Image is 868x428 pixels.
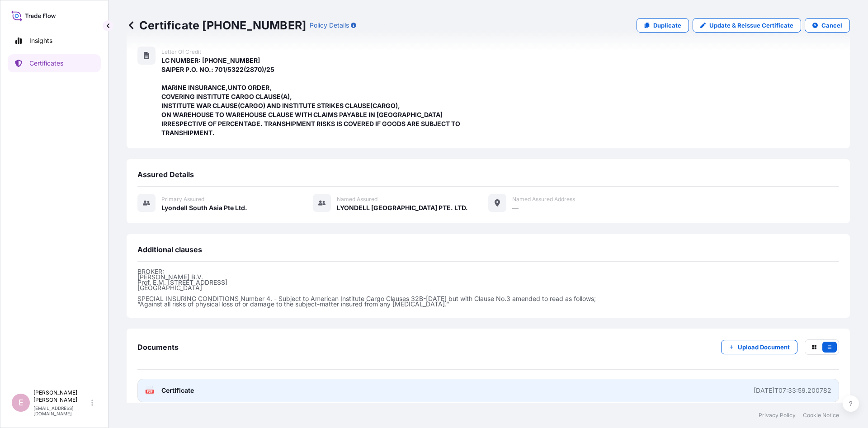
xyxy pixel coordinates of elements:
[512,203,519,212] span: —
[693,18,801,33] a: Update & Reissue Certificate
[137,343,179,352] span: Documents
[637,18,689,33] a: Duplicate
[29,59,63,68] p: Certificates
[337,203,468,212] span: LYONDELL [GEOGRAPHIC_DATA] PTE. LTD.
[161,196,204,203] span: Primary assured
[337,196,377,203] span: Named Assured
[759,412,796,419] a: Privacy Policy
[821,21,842,30] p: Cancel
[19,398,24,407] span: E
[161,203,247,212] span: Lyondell South Asia Pte Ltd.
[803,412,839,419] a: Cookie Notice
[754,386,831,395] div: [DATE]T07:33:59.200782
[137,170,194,179] span: Assured Details
[33,389,90,404] p: [PERSON_NAME] [PERSON_NAME]
[127,18,306,33] p: Certificate [PHONE_NUMBER]
[137,245,202,254] span: Additional clauses
[721,340,797,354] button: Upload Document
[29,36,52,45] p: Insights
[161,386,194,395] span: Certificate
[738,343,790,352] p: Upload Document
[8,54,101,72] a: Certificates
[161,56,488,137] span: LC NUMBER: [PHONE_NUMBER] SAIPER P.O. NO.: 701/5322(2870)/25 MARINE INSURANCE,UNTO ORDER, COVERIN...
[310,21,349,30] p: Policy Details
[512,196,575,203] span: Named Assured Address
[137,379,839,402] a: PDFCertificate[DATE]T07:33:59.200782
[709,21,793,30] p: Update & Reissue Certificate
[147,390,153,393] text: PDF
[8,32,101,50] a: Insights
[137,269,839,307] p: BROKER: [PERSON_NAME] B.V. Prof. E.M. [STREET_ADDRESS] [GEOGRAPHIC_DATA] SPECIAL INSURING CONDITI...
[653,21,681,30] p: Duplicate
[33,405,90,416] p: [EMAIL_ADDRESS][DOMAIN_NAME]
[805,18,850,33] button: Cancel
[161,48,201,56] span: Letter of Credit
